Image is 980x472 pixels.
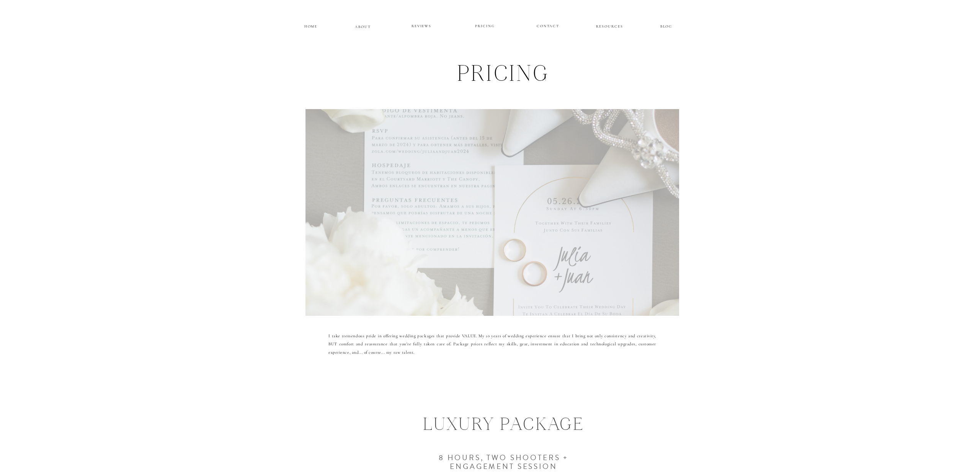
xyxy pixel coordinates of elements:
[328,332,656,370] p: I take tremendous pride in offering wedding packages that provide VALUE. My 10 years of wedding e...
[399,23,444,32] a: REVIEWS
[353,23,373,30] a: ABOUT
[319,412,688,437] h1: LUXURY PACKAGE
[534,23,562,29] a: CONTACT
[649,23,684,29] a: BLOG
[301,23,320,29] a: HOME
[592,23,627,29] a: RESOURCES
[328,59,679,100] h1: pRICING
[462,23,508,32] a: PRICING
